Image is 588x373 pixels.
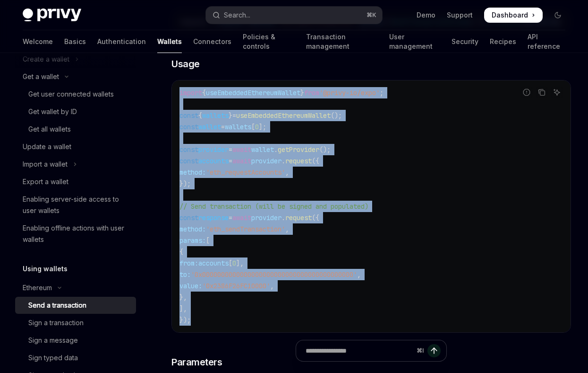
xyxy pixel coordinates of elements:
a: Policies & controls [243,30,295,53]
a: Dashboard [484,8,543,23]
span: }); [179,179,191,188]
div: Sign a message [28,335,78,346]
div: Sign a transaction [28,317,84,329]
span: Dashboard [492,10,528,20]
button: Copy the contents from the code block [536,86,548,98]
span: import [179,89,202,97]
span: method: [179,225,206,233]
span: const [179,213,198,222]
span: '0x2386F26FC10000' [202,282,270,290]
span: } [300,89,304,97]
a: Wallets [157,30,182,53]
img: dark logo [23,9,81,22]
button: Toggle Ethereum section [15,279,136,296]
span: [ [251,123,255,131]
a: Enabling offline actions with user wallets [15,220,136,248]
span: provider [198,145,229,154]
div: Get wallet by ID [28,106,77,117]
span: wallets [225,123,251,131]
span: , [357,270,361,279]
a: Sign a transaction [15,314,136,331]
span: [ [206,236,210,245]
span: Usage [171,57,200,71]
span: accounts [198,259,229,267]
button: Open search [206,7,382,24]
span: ], [236,259,244,267]
button: Send message [427,344,441,357]
button: Ask AI [551,86,563,98]
span: 0 [232,259,236,267]
span: { [202,89,206,97]
span: '@privy-io/expo' [319,89,380,97]
a: Update a wallet [15,138,136,155]
span: wallets [202,111,229,120]
span: } [229,111,232,120]
a: Get user connected wallets [15,86,136,103]
a: Transaction management [306,30,378,53]
a: Get wallet by ID [15,103,136,120]
span: provider [251,157,281,165]
span: from: [179,259,198,267]
div: Send a transaction [28,300,86,311]
span: = [229,145,232,154]
span: response [198,213,229,222]
a: Support [447,10,473,20]
span: method: [179,168,206,177]
span: request [285,157,312,165]
span: . [281,157,285,165]
span: wallet [251,145,274,154]
a: Send a transaction [15,297,136,314]
span: . [274,145,278,154]
div: Enabling offline actions with user wallets [23,222,130,245]
span: '0x0000000000000000000000000000000000000000' [191,270,357,279]
div: Get all wallets [28,124,71,135]
span: ], [179,304,187,313]
span: . [281,213,285,222]
a: Recipes [490,30,516,53]
a: Basics [64,30,86,53]
span: (); [319,145,331,154]
span: 'eth_requestAccounts' [206,168,285,177]
div: Ethereum [23,282,52,293]
div: Get user connected wallets [28,89,114,100]
span: }); [179,316,191,324]
a: Demo [417,10,435,20]
span: }, [179,293,187,302]
a: API reference [528,30,565,53]
span: ({ [312,213,319,222]
a: Authentication [97,30,146,53]
span: await [232,213,251,222]
button: Toggle Import a wallet section [15,156,136,173]
div: Update a wallet [23,141,71,152]
a: Export a wallet [15,173,136,190]
a: Sign typed data [15,349,136,366]
span: { [179,248,183,256]
button: Report incorrect code [520,86,533,98]
input: Ask a question... [306,340,413,361]
a: Get all wallets [15,121,136,138]
span: ; [380,89,383,97]
div: Search... [224,9,250,21]
a: Enabling server-side access to user wallets [15,191,136,219]
h5: Using wallets [23,263,68,275]
span: = [232,111,236,120]
span: [ [229,259,232,267]
span: from [304,89,319,97]
span: = [229,157,232,165]
a: Welcome [23,30,53,53]
button: Toggle Get a wallet section [15,68,136,85]
span: = [229,213,232,222]
span: ]; [259,123,266,131]
span: accounts [198,157,229,165]
span: { [198,111,202,120]
a: User management [389,30,440,53]
span: ({ [312,157,319,165]
span: // Send transaction (will be signed and populated) [179,202,368,211]
span: to: [179,270,191,279]
span: 'eth_sendTransaction' [206,225,285,233]
a: Security [452,30,478,53]
div: Enabling server-side access to user wallets [23,194,130,216]
span: const [179,145,198,154]
span: const [179,123,198,131]
span: await [232,157,251,165]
